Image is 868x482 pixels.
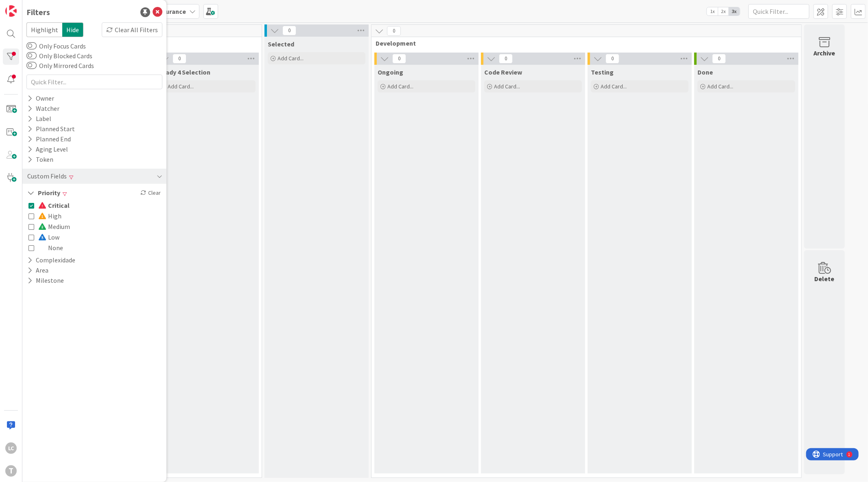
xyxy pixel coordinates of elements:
div: Clear [139,188,162,198]
div: Aging Level [26,144,69,154]
span: Ongoing [378,68,403,76]
div: Archive [814,48,835,58]
span: 0 [392,54,406,64]
label: Only Mirrored Cards [26,61,94,70]
span: None [38,242,63,253]
span: Support [17,1,37,11]
span: Add Card... [601,83,627,90]
span: 0 [282,26,296,35]
img: Visit kanbanzone.com [5,5,17,17]
div: T [5,465,17,477]
input: Quick Filter... [26,75,162,89]
button: Critical [28,200,70,211]
button: Milestone [26,275,65,286]
span: Add Card... [168,83,194,90]
span: 0 [387,26,401,36]
div: Planned Start [26,124,76,134]
span: Hide [62,22,83,37]
span: 3x [729,7,740,15]
span: Done [697,68,713,76]
span: 1x [707,7,718,15]
span: Ready 4 Selection [158,68,210,76]
span: Medium [38,221,70,232]
span: Low [38,232,59,242]
button: Only Mirrored Cards [26,62,37,70]
button: Only Blocked Cards [26,52,37,60]
span: 0 [606,54,619,64]
button: Only Focus Cards [26,42,37,50]
div: Custom Fields [26,171,68,181]
label: Only Blocked Cards [26,51,92,61]
span: 0 [173,54,186,64]
span: Critical [38,200,70,211]
span: Highlight [26,22,62,37]
button: Low [28,232,59,242]
span: Add Card... [494,83,520,90]
span: Add Card... [278,55,304,62]
input: Quick Filter... [748,4,809,19]
button: Medium [28,221,70,232]
span: High [38,211,61,221]
button: Priority [26,188,61,198]
button: Complexidade [26,255,76,265]
label: Only Focus Cards [26,41,86,51]
div: Token [26,154,54,165]
span: Add Card... [387,83,413,90]
div: LC [5,442,17,454]
span: 2x [718,7,729,15]
div: Clear All Filters [102,22,162,37]
span: Development [376,39,791,47]
div: Owner [26,93,55,103]
div: Delete [815,274,835,284]
div: 1 [42,3,44,10]
div: Watcher [26,103,60,114]
div: Label [26,114,52,124]
span: 0 [499,54,513,64]
span: 0 [712,54,726,64]
span: Selected [268,40,294,48]
button: Area [26,265,49,275]
span: Code Review [484,68,522,76]
span: Add Card... [707,83,733,90]
button: High [28,211,61,221]
div: Planned End [26,134,72,144]
span: Testing [591,68,614,76]
button: None [28,242,63,253]
div: Filters [26,6,50,18]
